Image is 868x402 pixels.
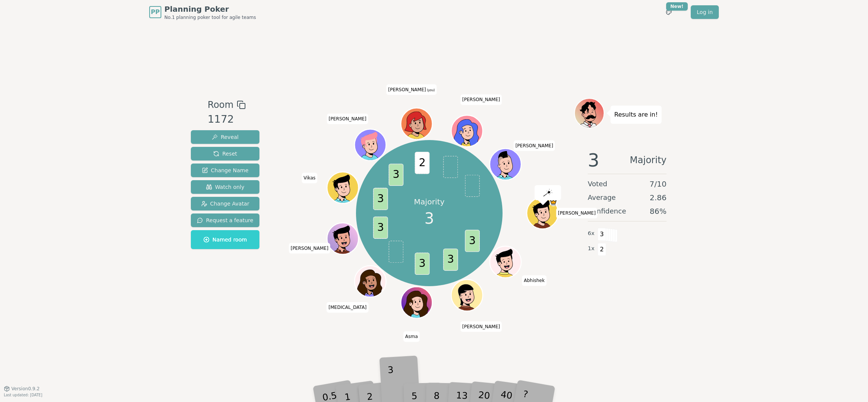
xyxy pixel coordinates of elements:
[461,94,502,105] span: Click to change your name
[514,140,555,151] span: Click to change your name
[402,109,431,139] button: Click to change your avatar
[549,198,557,206] span: Viney is the host
[301,173,317,183] span: Click to change your name
[414,196,445,207] p: Majority
[649,192,667,203] span: 2.86
[543,189,552,196] img: reveal
[197,217,253,224] span: Request a feature
[201,200,250,207] span: Change Avatar
[588,229,595,238] span: 6 x
[425,207,434,230] span: 3
[202,167,248,174] span: Change Name
[598,228,606,241] span: 3
[389,164,403,186] span: 3
[443,248,458,271] span: 3
[191,230,259,249] button: Named room
[588,192,616,203] span: Average
[212,133,239,141] span: Reveal
[630,151,667,169] span: Majority
[151,8,159,17] span: PP
[213,150,237,157] span: Reset
[386,84,437,95] span: Click to change your name
[403,331,420,342] span: Click to change your name
[289,243,330,254] span: Click to change your name
[556,208,598,218] span: Click to change your name
[649,179,667,189] span: 7 / 10
[461,321,502,332] span: Click to change your name
[373,217,388,239] span: 3
[191,213,259,227] button: Request a feature
[191,164,259,177] button: Change Name
[588,179,607,189] span: Voted
[164,4,256,14] span: Planning Poker
[373,188,388,210] span: 3
[191,147,259,160] button: Reset
[191,130,259,144] button: Reveal
[415,152,429,174] span: 2
[327,114,368,124] span: Click to change your name
[662,5,676,19] button: New!
[327,302,368,313] span: Click to change your name
[465,229,479,252] span: 3
[650,206,667,217] span: 86 %
[614,109,658,120] p: Results are in!
[164,14,256,20] span: No.1 planning poker tool for agile teams
[666,2,688,11] div: New!
[588,206,626,217] span: Confidence
[426,89,435,92] span: (you)
[208,112,245,127] div: 1172
[522,275,546,286] span: Click to change your name
[208,98,233,112] span: Room
[206,183,245,191] span: Watch only
[691,5,719,19] a: Log in
[4,386,40,392] button: Version0.9.2
[415,252,429,275] span: 3
[191,197,259,210] button: Change Avatar
[149,4,256,20] a: PPPlanning PokerNo.1 planning poker tool for agile teams
[588,151,599,169] span: 3
[203,236,247,243] span: Named room
[598,243,606,256] span: 2
[588,245,595,253] span: 1 x
[4,393,42,397] span: Last updated: [DATE]
[191,180,259,194] button: Watch only
[11,386,40,392] span: Version 0.9.2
